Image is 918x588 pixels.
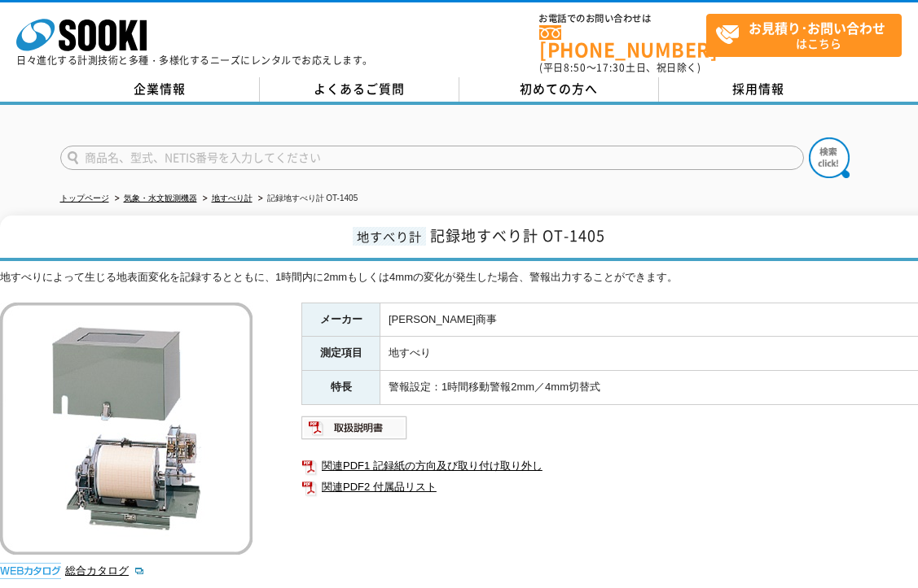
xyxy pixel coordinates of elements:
[301,425,408,438] a: 取扱説明書
[715,15,901,55] span: はこちら
[539,14,706,24] span: お電話でのお問い合わせは
[60,77,260,102] a: 企業情報
[539,60,701,75] span: (平日 ～ 土日、祝日除く)
[539,25,706,59] a: [PHONE_NUMBER]
[302,371,380,405] th: 特長
[212,194,253,203] a: 地すべり計
[16,55,373,65] p: 日々進化する計測技術と多種・多様化するニーズにレンタルでお応えします。
[520,80,598,98] span: 初めての方へ
[459,77,659,102] a: 初めての方へ
[809,137,850,178] img: btn_search.png
[302,303,380,337] th: メーカー
[659,77,859,102] a: 採用情報
[255,190,358,207] li: 記録地すべり計 OT-1405
[124,194,197,203] a: 気象・水文観測機器
[749,18,885,37] strong: お見積り･お問い合わせ
[60,146,804,170] input: 商品名、型式、NETIS番号を入力してください
[564,60,586,75] span: 8:50
[596,60,626,75] span: 17:30
[302,337,380,371] th: 測定項目
[706,14,902,57] a: お見積り･お問い合わせはこちら
[260,77,459,102] a: よくあるご質問
[353,227,426,246] span: 地すべり計
[301,415,408,441] img: 取扱説明書
[60,194,109,203] a: トップページ
[65,564,145,577] a: 総合カタログ
[430,224,605,246] span: 記録地すべり計 OT-1405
